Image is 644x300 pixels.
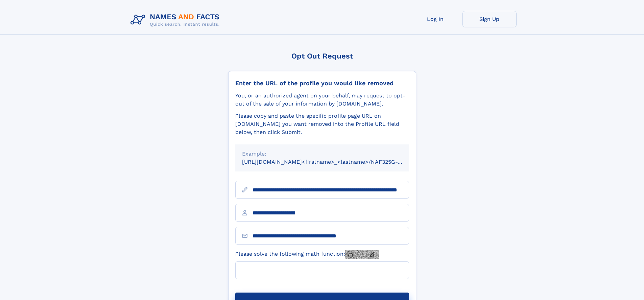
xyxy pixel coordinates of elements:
img: Logo Names and Facts [128,11,225,29]
div: You, or an authorized agent on your behalf, may request to opt-out of the sale of your informatio... [235,92,409,108]
a: Log In [408,11,462,27]
div: Enter the URL of the profile you would like removed [235,79,409,87]
div: Please copy and paste the specific profile page URL on [DOMAIN_NAME] you want removed into the Pr... [235,112,409,136]
label: Please solve the following math function: [235,250,379,259]
div: Opt Out Request [228,52,416,60]
small: [URL][DOMAIN_NAME]<firstname>_<lastname>/NAF325G-xxxxxxxx [242,159,422,165]
a: Sign Up [462,11,517,27]
div: Example: [242,150,402,158]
